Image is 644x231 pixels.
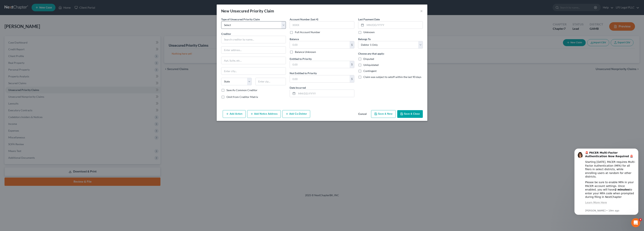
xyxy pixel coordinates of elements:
[295,50,316,54] label: Balance Unknown
[282,110,310,118] button: Add Co-Debtor
[358,17,380,21] label: Last Payment Date
[290,37,299,41] label: Balance
[358,52,384,56] label: Choose any that apply:
[221,8,274,14] div: New Unsecured Priority Claim
[350,75,354,82] div: $
[363,63,379,66] span: Unliquidated
[297,90,354,97] input: MM/DD/YYYY
[290,71,317,75] label: Not Entitled to Priority
[221,47,286,54] input: Enter address...
[363,57,374,60] span: Disputed
[290,41,350,48] input: 0.00
[226,95,258,98] span: Omit from Creditor Matrix
[255,78,286,85] input: Enter zip...
[290,75,350,82] input: 0.00
[290,86,306,90] label: Date Incurred
[569,143,644,221] iframe: Intercom notifications message
[350,61,354,68] div: $
[397,110,423,118] button: Save & Close
[358,37,371,41] span: Belongs To
[295,30,320,34] label: Full Account Number
[363,75,421,79] span: Claim was subject to setoff within the last 90 days
[363,30,375,34] label: Unknown
[290,17,318,21] label: Account Number (last 4)
[223,110,246,118] button: Add Action
[290,57,312,61] label: Entitled to Priority
[221,67,286,75] input: Enter city...
[221,36,286,43] input: Search creditor by name...
[221,32,231,35] span: Creditor
[371,110,396,118] button: Save & New
[639,218,642,221] span: 4
[290,61,350,68] input: 0.00
[247,110,281,118] button: Add Notice Address
[365,21,423,29] input: MM/DD/YYYY
[350,41,354,48] div: $
[363,69,377,72] span: Contingent
[420,9,423,13] button: ×
[221,18,260,21] span: Type of Unsecured Priority Claim
[221,57,286,64] input: Apt, Suite, etc...
[355,111,370,118] button: Cancel
[631,218,640,227] iframe: Intercom live chat
[226,88,257,92] label: Save As Common Creditor
[290,21,354,29] input: XXXX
